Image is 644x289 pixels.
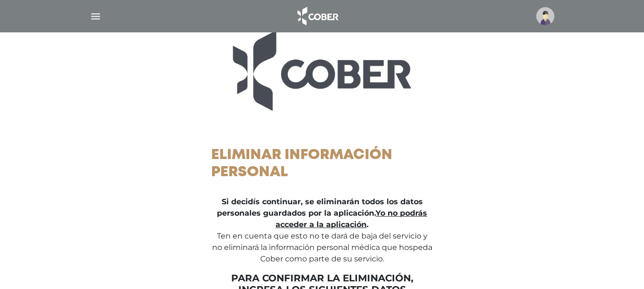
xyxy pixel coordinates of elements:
img: logo_cober_home-white.png [292,5,342,28]
h1: Eliminar información personal [211,147,433,181]
img: profile-placeholder.svg [536,7,554,25]
strong: Si decidís continuar, se eliminarán todos los datos personales guardados por la aplicación. . [217,197,427,229]
p: Ten en cuenta que esto no te dará de baja del servicio y no eliminará la información personal méd... [211,196,433,265]
img: logo_ingresar.jpg [194,11,451,135]
img: Cober_menu-lines-white.svg [90,10,102,22]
